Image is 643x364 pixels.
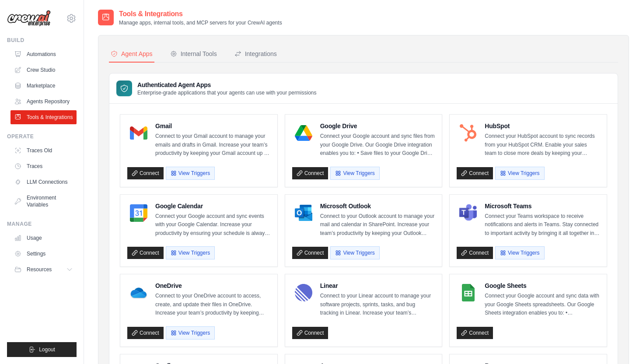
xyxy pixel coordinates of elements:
[39,346,55,353] span: Logout
[168,46,219,63] button: Internal Tools
[485,281,600,290] h4: Google Sheets
[320,132,435,158] p: Connect your Google account and sync files from your Google Drive. Our Google Drive integration e...
[459,284,477,301] img: Google Sheets Logo
[234,49,277,58] div: Integrations
[10,231,77,245] a: Usage
[457,167,493,179] a: Connect
[166,326,215,339] button: View Triggers
[495,246,544,259] button: View Triggers
[7,133,77,140] div: Operate
[119,19,282,26] p: Manage apps, internal tools, and MCP servers for your CrewAI agents
[109,46,154,63] button: Agent Apps
[137,80,317,89] h3: Authenticated Agent Apps
[10,191,77,212] a: Environment Variables
[27,266,52,273] span: Resources
[10,110,77,124] a: Tools & Integrations
[10,262,77,276] button: Resources
[7,37,77,44] div: Build
[166,246,215,259] button: View Triggers
[127,327,164,339] a: Connect
[330,246,379,259] button: View Triggers
[155,292,270,318] p: Connect to your OneDrive account to access, create, and update their files in OneDrive. Increase ...
[457,327,493,339] a: Connect
[485,132,600,158] p: Connect your HubSpot account to sync records from your HubSpot CRM. Enable your sales team to clo...
[10,175,77,189] a: LLM Connections
[295,124,312,142] img: Google Drive Logo
[10,159,77,173] a: Traces
[155,122,270,130] h4: Gmail
[295,204,312,222] img: Microsoft Outlook Logo
[10,47,77,61] a: Automations
[7,342,77,357] button: Logout
[320,212,435,238] p: Connect to your Outlook account to manage your mail and calendar in SharePoint. Increase your tea...
[295,284,312,301] img: Linear Logo
[485,202,600,210] h4: Microsoft Teams
[137,89,317,96] p: Enterprise-grade applications that your agents can use with your permissions
[10,79,77,93] a: Marketplace
[485,212,600,238] p: Connect your Teams workspace to receive notifications and alerts in Teams. Stay connected to impo...
[459,204,477,222] img: Microsoft Teams Logo
[155,132,270,158] p: Connect to your Gmail account to manage your emails and drafts in Gmail. Increase your team’s pro...
[10,247,77,261] a: Settings
[10,63,77,77] a: Crew Studio
[127,167,164,179] a: Connect
[330,167,379,180] button: View Triggers
[485,292,600,318] p: Connect your Google account and sync data with your Google Sheets spreadsheets. Our Google Sheets...
[127,247,164,259] a: Connect
[292,167,328,179] a: Connect
[320,292,435,318] p: Connect to your Linear account to manage your software projects, sprints, tasks, and bug tracking...
[119,9,282,19] h2: Tools & Integrations
[7,10,51,27] img: Logo
[155,281,270,290] h4: OneDrive
[130,124,147,142] img: Gmail Logo
[485,122,600,130] h4: HubSpot
[320,122,435,130] h4: Google Drive
[111,49,153,58] div: Agent Apps
[292,247,328,259] a: Connect
[10,143,77,157] a: Traces Old
[170,49,217,58] div: Internal Tools
[155,212,270,238] p: Connect your Google account and sync events with your Google Calendar. Increase your productivity...
[155,202,270,210] h4: Google Calendar
[459,124,477,142] img: HubSpot Logo
[10,94,77,108] a: Agents Repository
[292,327,328,339] a: Connect
[166,167,215,180] button: View Triggers
[320,202,435,210] h4: Microsoft Outlook
[233,46,279,63] button: Integrations
[7,220,77,227] div: Manage
[320,281,435,290] h4: Linear
[457,247,493,259] a: Connect
[130,284,147,301] img: OneDrive Logo
[495,167,544,180] button: View Triggers
[130,204,147,222] img: Google Calendar Logo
